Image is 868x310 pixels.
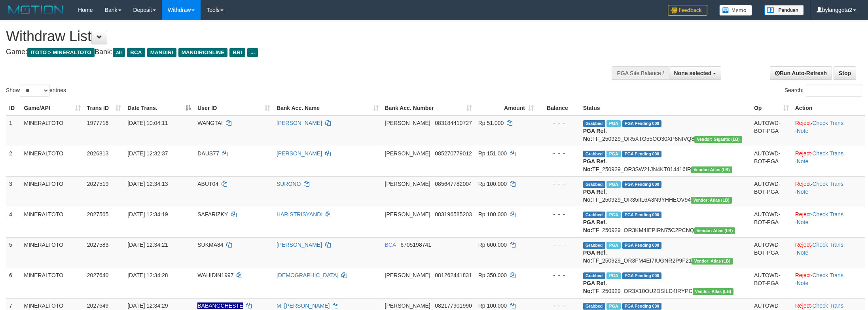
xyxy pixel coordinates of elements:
[583,250,607,264] b: PGA Ref. No:
[197,272,233,278] span: WAHIDIN1997
[583,158,607,172] b: PGA Ref. No:
[693,288,734,295] span: Vendor URL: https://dashboard.q2checkout.com/secure
[87,242,109,248] span: 2027583
[6,268,21,298] td: 6
[478,242,507,248] span: Rp 600.000
[540,271,577,279] div: - - -
[792,101,865,115] th: Action
[812,120,843,126] a: Check Trans
[277,211,322,217] a: HARISTRISYANDI
[806,85,862,96] input: Search:
[580,146,751,176] td: TF_250929_OR3SW21JN4KT014416IR
[435,120,472,126] span: Copy 083184410727 to clipboard
[583,242,605,249] span: Grabbed
[795,302,811,309] a: Reject
[385,302,430,309] span: [PERSON_NAME]
[751,101,792,115] th: Op: activate to sort column ascending
[583,120,605,127] span: Grabbed
[583,272,605,279] span: Grabbed
[540,302,577,310] div: - - -
[385,120,430,126] span: [PERSON_NAME]
[127,181,168,187] span: [DATE] 12:34:13
[127,272,168,278] span: [DATE] 12:34:28
[622,212,662,218] span: PGA Pending
[87,272,109,278] span: 2027640
[691,197,732,204] span: Vendor URL: https://dashboard.q2checkout.com/secure
[197,242,223,248] span: SUKMA84
[797,128,809,134] a: Note
[606,212,620,218] span: Marked by bylanggota2
[540,149,577,157] div: - - -
[400,242,431,248] span: Copy 6705198741 to clipboard
[385,272,430,278] span: [PERSON_NAME]
[792,207,865,237] td: · ·
[751,176,792,207] td: AUTOWD-BOT-PGA
[792,176,865,207] td: · ·
[795,150,811,157] a: Reject
[583,181,605,188] span: Grabbed
[834,66,856,80] a: Stop
[6,48,571,56] h4: Game: Bank:
[197,120,223,126] span: WANGTAI
[6,28,571,44] h1: Withdraw List
[20,85,49,96] select: Showentries
[812,242,843,248] a: Check Trans
[580,237,751,268] td: TF_250929_OR3FM4EI7IUGNR2P9F21
[540,241,577,249] div: - - -
[606,303,620,310] span: Marked by bylanggota2
[127,302,168,309] span: [DATE] 12:34:29
[797,280,809,286] a: Note
[792,115,865,146] td: · ·
[6,176,21,207] td: 3
[127,242,168,248] span: [DATE] 12:34:21
[435,302,472,309] span: Copy 082177901990 to clipboard
[127,48,145,57] span: BCA
[6,115,21,146] td: 1
[113,48,125,57] span: all
[792,268,865,298] td: · ·
[622,151,662,157] span: PGA Pending
[435,150,472,157] span: Copy 085270779012 to clipboard
[6,101,21,115] th: ID
[6,4,66,16] img: MOTION_logo.png
[622,181,662,188] span: PGA Pending
[277,150,322,157] a: [PERSON_NAME]
[751,237,792,268] td: AUTOWD-BOT-PGA
[21,115,84,146] td: MINERALTOTO
[692,258,733,265] span: Vendor URL: https://dashboard.q2checkout.com/secure
[6,85,66,96] label: Show entries
[612,66,669,80] div: PGA Site Balance /
[812,181,843,187] a: Check Trans
[622,242,662,249] span: PGA Pending
[87,302,109,309] span: 2027649
[751,268,792,298] td: AUTOWD-BOT-PGA
[540,210,577,218] div: - - -
[197,181,218,187] span: ABUT04
[797,158,809,164] a: Note
[21,207,84,237] td: MINERALTOTO
[277,302,330,309] a: M. [PERSON_NAME]
[229,48,245,57] span: BRI
[583,189,607,203] b: PGA Ref. No:
[580,115,751,146] td: TF_250929_OR5XTO55OO30XP8NIVQ8
[812,302,843,309] a: Check Trans
[475,101,537,115] th: Amount: activate to sort column ascending
[382,101,475,115] th: Bank Acc. Number: activate to sort column ascending
[795,181,811,187] a: Reject
[277,242,322,248] a: [PERSON_NAME]
[6,146,21,176] td: 2
[478,272,507,278] span: Rp 350.000
[84,101,124,115] th: Trans ID: activate to sort column ascending
[606,181,620,188] span: Marked by bylanggota2
[277,120,322,126] a: [PERSON_NAME]
[797,189,809,195] a: Note
[792,146,865,176] td: · ·
[583,303,605,310] span: Grabbed
[21,146,84,176] td: MINERALTOTO
[478,211,507,217] span: Rp 100.000
[580,176,751,207] td: TF_250929_OR35IIL6A3N9YHHEOV94
[795,242,811,248] a: Reject
[127,150,168,157] span: [DATE] 12:32:37
[751,207,792,237] td: AUTOWD-BOT-PGA
[691,166,732,173] span: Vendor URL: https://dashboard.q2checkout.com/secure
